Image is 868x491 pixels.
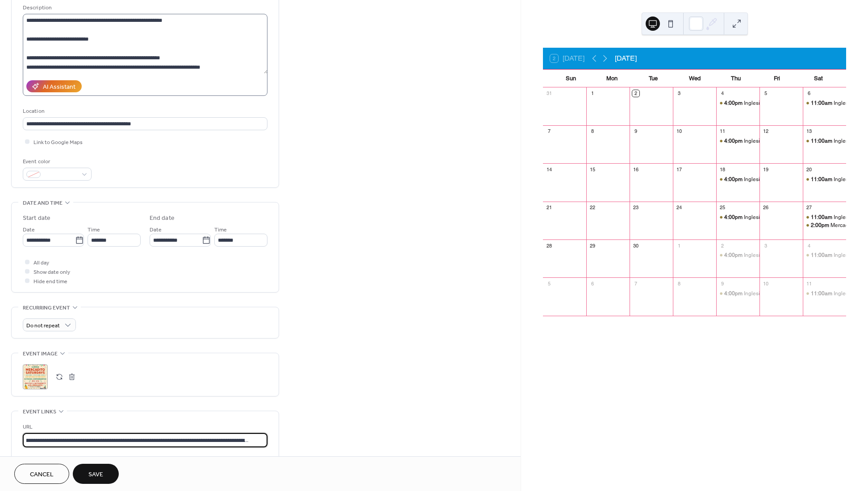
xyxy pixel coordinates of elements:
[719,128,726,135] div: 11
[762,166,769,173] div: 19
[632,128,639,135] div: 9
[589,128,596,135] div: 8
[724,176,744,183] span: 4:00pm
[811,176,834,183] span: 11:00am
[744,252,825,259] div: Ingleside Weekly Pick-Up: [DATE]
[592,70,633,87] div: Mon
[23,214,50,223] div: Start date
[803,99,846,107] div: Ingleside Weekly Pick-Up: Saturdays
[23,3,266,12] div: Description
[632,280,639,287] div: 7
[33,277,67,286] span: Hide end time
[803,290,846,297] div: Ingleside Weekly Pick-Up: Saturdays
[632,204,639,211] div: 23
[33,138,83,147] span: Link to Google Maps
[23,349,58,359] span: Event image
[546,90,552,97] div: 31
[615,53,637,64] div: [DATE]
[632,90,639,97] div: 2
[805,280,812,287] div: 11
[724,290,744,297] span: 4:00pm
[805,204,812,211] div: 27
[676,128,682,135] div: 10
[676,280,682,287] div: 8
[762,204,769,211] div: 26
[719,166,726,173] div: 18
[811,137,834,145] span: 11:00am
[150,225,162,235] span: Date
[811,99,834,107] span: 11:00am
[803,222,846,229] div: Mercadito Saturdays - DJs | $8 Margaritas | $3 Tacos
[811,290,834,297] span: 11:00am
[23,198,63,208] span: Date and time
[589,166,596,173] div: 15
[803,214,846,221] div: Ingleside Weekly Pick-Up: Saturdays
[546,166,552,173] div: 14
[803,137,846,145] div: Ingleside Weekly Pick-Up: Saturdays
[715,70,756,87] div: Thu
[744,290,825,297] div: Ingleside Weekly Pick-Up: [DATE]
[719,90,726,97] div: 4
[676,166,682,173] div: 17
[762,242,769,249] div: 3
[716,290,759,297] div: Ingleside Weekly Pick-Up: Thursday
[798,70,839,87] div: Sat
[744,176,825,183] div: Ingleside Weekly Pick-Up: [DATE]
[26,80,82,92] button: AI Assistant
[589,280,596,287] div: 6
[676,242,682,249] div: 1
[716,99,759,107] div: Ingleside Weekly Pick-Up: Thursday
[805,128,812,135] div: 13
[676,204,682,211] div: 24
[811,222,830,229] span: 2:00pm
[589,242,596,249] div: 29
[719,204,726,211] div: 25
[805,90,812,97] div: 6
[716,214,759,221] div: Ingleside Weekly Pick-Up: Thursday
[23,364,48,389] div: ;
[805,242,812,249] div: 4
[23,303,70,313] span: Recurring event
[674,70,715,87] div: Wed
[811,252,834,259] span: 11:00am
[33,258,49,268] span: All day
[805,166,812,173] div: 20
[550,70,591,87] div: Sun
[716,176,759,183] div: Ingleside Weekly Pick-Up: Thursday
[633,70,674,87] div: Tue
[14,464,69,484] button: Cancel
[716,252,759,259] div: Ingleside Weekly Pick-Up: Thursday
[632,242,639,249] div: 30
[43,83,75,92] div: AI Assistant
[73,464,119,484] button: Save
[23,107,266,116] div: Location
[762,90,769,97] div: 5
[762,128,769,135] div: 12
[716,137,759,145] div: Ingleside Weekly Pick-Up: Thursday
[676,90,682,97] div: 3
[589,90,596,97] div: 1
[23,454,266,463] div: Text to display
[744,137,825,145] div: Ingleside Weekly Pick-Up: [DATE]
[724,252,744,259] span: 4:00pm
[589,204,596,211] div: 22
[744,214,825,221] div: Ingleside Weekly Pick-Up: [DATE]
[23,225,35,235] span: Date
[803,252,846,259] div: Ingleside Weekly Pick-Up: Saturdays
[88,470,103,479] span: Save
[26,321,60,331] span: Do not repeat
[632,166,639,173] div: 16
[546,204,552,211] div: 21
[756,70,797,87] div: Fri
[803,176,846,183] div: Ingleside Weekly Pick-Up: Saturdays
[762,280,769,287] div: 10
[724,99,744,107] span: 4:00pm
[546,128,552,135] div: 7
[88,225,100,235] span: Time
[23,422,266,432] div: URL
[23,157,90,166] div: Event color
[744,99,825,107] div: Ingleside Weekly Pick-Up: [DATE]
[724,214,744,221] span: 4:00pm
[724,137,744,145] span: 4:00pm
